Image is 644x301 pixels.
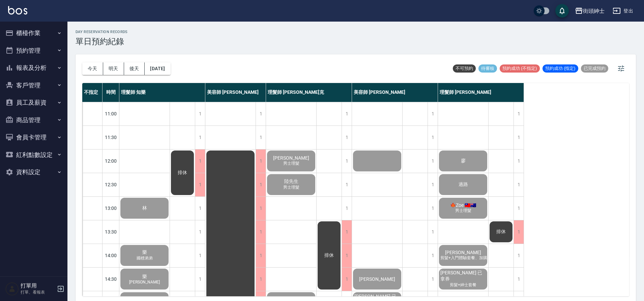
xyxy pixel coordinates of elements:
[256,220,266,244] div: 1
[76,37,128,46] h3: 單日預約紀錄
[195,102,205,126] div: 1
[195,244,205,267] div: 1
[5,282,19,296] img: Person
[256,173,266,196] div: 1
[135,255,154,261] span: 國標弟弟
[141,249,148,255] span: 樂
[256,244,266,267] div: 1
[352,83,438,102] div: 美容師 [PERSON_NAME]
[103,126,119,149] div: 11:30
[454,208,473,214] span: 男士理髮
[3,94,65,111] button: 員工及薪資
[256,197,266,220] div: 1
[514,244,524,267] div: 1
[103,62,124,75] button: 明天
[514,268,524,291] div: 1
[76,30,128,34] h2: day Reservation records
[103,149,119,173] div: 12:00
[428,220,438,244] div: 1
[21,289,55,295] p: 打單、看報表
[128,280,161,284] span: [PERSON_NAME]
[119,83,205,102] div: 理髮師 知樂
[457,182,469,188] span: 過路
[610,5,636,17] button: 登出
[428,268,438,291] div: 1
[103,220,119,244] div: 13:30
[256,268,266,291] div: 1
[3,129,65,146] button: 會員卡管理
[195,173,205,196] div: 1
[282,161,301,166] span: 男士理髮
[3,24,65,42] button: 櫃檯作業
[428,102,438,126] div: 1
[438,83,524,102] div: 理髮師 [PERSON_NAME]
[342,126,352,149] div: 1
[460,158,467,164] span: 廖
[514,102,524,126] div: 1
[3,163,65,181] button: 資料設定
[342,149,352,173] div: 1
[176,170,188,176] span: 排休
[439,270,487,282] span: [PERSON_NAME] 已拿券
[195,197,205,220] div: 1
[495,229,507,235] span: 排休
[514,173,524,196] div: 1
[141,274,148,280] span: 樂
[444,250,482,255] span: [PERSON_NAME]
[82,62,103,75] button: 今天
[428,197,438,220] div: 1
[3,42,65,59] button: 預約管理
[478,65,497,72] span: 待審核
[514,149,524,173] div: 1
[453,65,476,72] span: 不可預約
[3,77,65,94] button: 客戶管理
[3,59,65,77] button: 報表及分析
[103,173,119,196] div: 12:30
[283,179,300,185] span: 陸先生
[8,6,27,15] img: Logo
[583,7,605,15] div: 街頭紳士
[342,102,352,126] div: 1
[555,4,569,18] button: save
[448,282,478,288] span: 剪髮+紳士套餐
[256,149,266,173] div: 1
[342,220,352,244] div: 1
[124,62,145,75] button: 後天
[141,205,148,211] span: 林
[103,102,119,126] div: 11:00
[103,83,119,102] div: 時間
[256,126,266,149] div: 1
[342,244,352,267] div: 1
[195,149,205,173] div: 1
[428,126,438,149] div: 1
[428,149,438,173] div: 1
[205,83,266,102] div: 美容師 [PERSON_NAME]
[428,173,438,196] div: 1
[514,126,524,149] div: 1
[342,173,352,196] div: 1
[358,276,397,282] span: [PERSON_NAME]
[514,197,524,220] div: 1
[342,268,352,291] div: 1
[195,126,205,149] div: 1
[500,65,540,72] span: 預約成功 (不指定)
[282,185,301,190] span: 男士理髮
[323,252,335,258] span: 排休
[195,220,205,244] div: 1
[103,244,119,267] div: 14:00
[21,282,55,289] h5: 打單用
[103,196,119,220] div: 13:00
[103,267,119,291] div: 14:30
[256,102,266,126] div: 1
[581,65,608,72] span: 已完成預約
[145,62,170,75] button: [DATE]
[428,244,438,267] div: 1
[514,220,524,244] div: 1
[572,4,607,18] button: 街頭紳士
[439,255,504,261] span: 剪髮+入門體驗套餐、加購修容修眉
[195,268,205,291] div: 1
[3,111,65,129] button: 商品管理
[272,155,311,161] span: [PERSON_NAME]
[3,146,65,164] button: 紅利點數設定
[543,65,578,72] span: 預約成功 (指定)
